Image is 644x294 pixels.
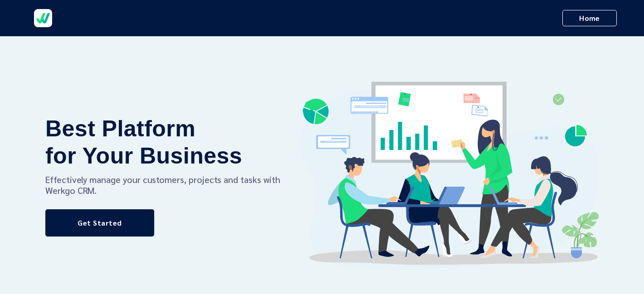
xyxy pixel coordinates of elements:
[570,12,610,24] span: Home
[27,5,59,32] a: Werkgo Logo
[300,82,599,270] img: A cartoon of a group of people at work
[53,217,147,229] span: Get Started
[34,9,52,27] img: Werkgo Logo
[45,174,300,196] h4: Effectively manage your customers, projects and tasks with Werkgo CRM.
[45,209,154,236] a: Get Started
[562,10,617,26] a: Home
[45,115,300,169] p: Best Platform for Your Business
